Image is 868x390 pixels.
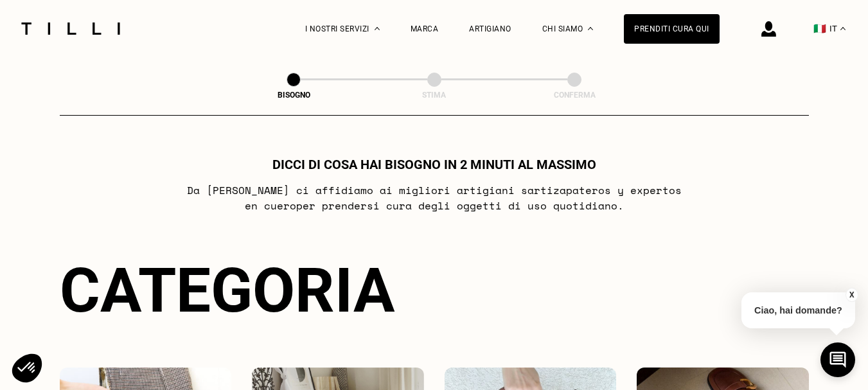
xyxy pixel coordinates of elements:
[375,27,380,30] img: Menu a tendina
[469,24,511,33] a: Artigiano
[411,24,439,33] a: Marca
[179,182,689,213] p: Da [PERSON_NAME] ci affidiamo ai migliori artigiani sarti zapateros y expertos en cuero per prend...
[761,21,776,37] img: icona di accesso
[624,14,720,44] a: Prenditi cura qui
[510,91,639,100] div: Conferma
[229,91,358,100] div: Bisogno
[370,91,499,100] div: Stima
[272,157,596,172] h1: Dicci di cosa hai bisogno in 2 minuti al massimo
[17,22,125,35] img: Logo del servizio di sartoria Tilli
[840,27,846,30] img: menu déroulant
[588,27,593,30] img: Menu a discesa su
[813,22,826,35] span: 🇮🇹
[60,254,809,326] div: Categoria
[846,288,858,302] button: X
[741,292,855,328] p: Ciao, hai domande?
